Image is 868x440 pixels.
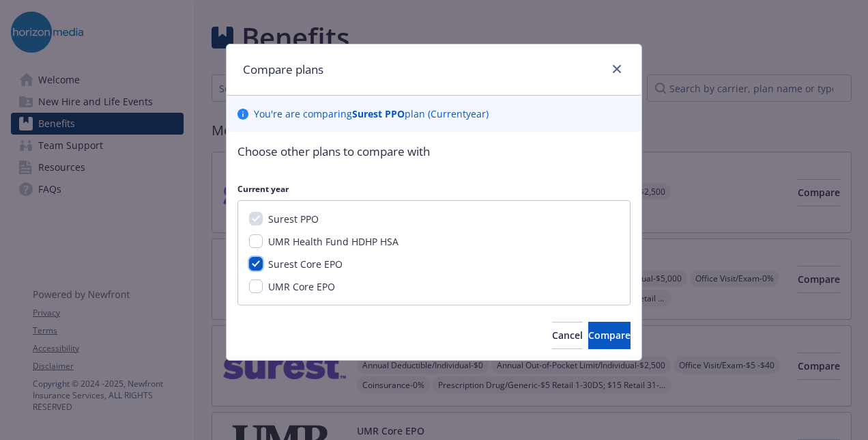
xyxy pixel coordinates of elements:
span: UMR Health Fund HDHP HSA [268,235,399,248]
button: Cancel [552,322,583,349]
p: Current year [237,183,631,195]
span: Cancel [552,329,583,342]
p: Choose other plans to compare with [237,143,631,161]
h1: Compare plans [243,61,323,79]
p: You ' re are comparing plan ( Current year) [254,107,489,121]
span: Surest Core EPO [268,258,343,271]
button: Compare [588,322,631,349]
span: Surest PPO [268,212,319,225]
a: close [609,61,625,77]
b: Surest PPO [352,107,405,120]
span: Compare [588,329,631,342]
span: UMR Core EPO [268,280,335,293]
